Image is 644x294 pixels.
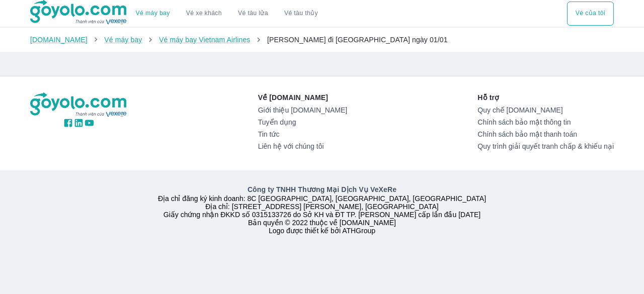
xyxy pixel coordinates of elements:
[477,142,614,150] a: Quy trình giải quyết tranh chấp & khiếu nại
[276,2,326,26] button: Vé tàu thủy
[30,92,128,118] img: logo
[258,142,347,150] a: Liên hệ với chúng tôi
[32,184,612,194] p: Công ty TNHH Thương Mại Dịch Vụ VeXeRe
[258,130,347,138] a: Tin tức
[136,10,170,17] a: Vé máy bay
[258,118,347,126] a: Tuyển dụng
[186,10,222,17] a: Vé xe khách
[24,184,620,235] div: Địa chỉ đăng ký kinh doanh: 8C [GEOGRAPHIC_DATA], [GEOGRAPHIC_DATA], [GEOGRAPHIC_DATA] Địa chỉ: [...
[104,36,142,44] a: Vé máy bay
[258,92,347,103] p: Về [DOMAIN_NAME]
[477,130,614,138] a: Chính sách bảo mật thanh toán
[477,92,614,103] p: Hỗ trợ
[567,2,614,26] div: choose transportation mode
[477,118,614,126] a: Chính sách bảo mật thông tin
[567,2,614,26] button: Vé của tôi
[477,106,614,114] a: Quy chế [DOMAIN_NAME]
[159,36,251,44] a: Vé máy bay Vietnam Airlines
[258,106,347,114] a: Giới thiệu [DOMAIN_NAME]
[230,2,276,26] a: Vé tàu lửa
[30,36,88,44] a: [DOMAIN_NAME]
[30,35,614,45] nav: breadcrumb
[128,2,326,26] div: choose transportation mode
[267,36,448,44] span: [PERSON_NAME] đi [GEOGRAPHIC_DATA] ngày 01/01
